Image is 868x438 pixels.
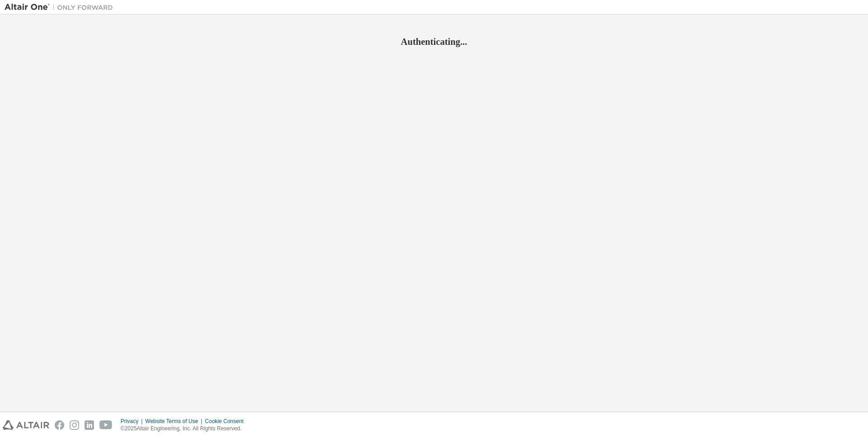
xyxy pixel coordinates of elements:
[205,418,249,425] div: Cookie Consent
[55,420,64,430] img: facebook.svg
[3,420,49,430] img: altair_logo.svg
[5,36,863,48] h2: Authenticating...
[99,420,113,430] img: youtube.svg
[85,420,94,430] img: linkedin.svg
[145,418,205,425] div: Website Terms of Use
[70,420,79,430] img: instagram.svg
[5,3,118,12] img: Altair One
[121,425,249,433] p: © 2025 Altair Engineering, Inc. All Rights Reserved.
[121,418,145,425] div: Privacy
